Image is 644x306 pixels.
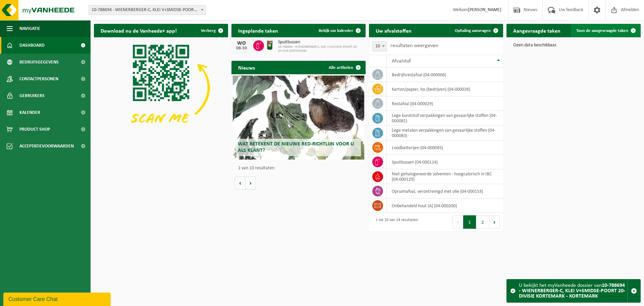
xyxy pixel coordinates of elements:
[387,184,503,199] td: opruimafval, verontreinigd met olie (04-000153)
[233,76,364,160] a: Wat betekent de nieuwe RED-richtlijn voor u als klant?
[387,199,503,213] td: onbehandeld hout (A) (04-000200)
[463,215,476,229] button: 1
[392,58,411,64] span: Afvalstof
[576,29,628,33] span: Toon de aangevraagde taken
[19,71,58,87] span: Contactpersonen
[373,42,387,51] span: 10
[89,5,206,15] span: 10-788694 - WIENERBERGER-C, KLEI V+SMIDSE-POORT 20-DIVISIE KORTEMARK - KORTEMARK
[452,215,463,229] button: Previous
[387,126,503,140] td: lege metalen verpakkingen van gevaarlijke stoffen (04-000083)
[89,5,206,15] span: 10-788694 - WIENERBERGER-C, KLEI V+SMIDSE-POORT 20-DIVISIE KORTEMARK - KORTEMARK
[513,43,634,48] p: Geen data beschikbaar.
[387,155,503,169] td: spuitbussen (04-000114)
[387,169,503,184] td: niet gehalogeneerde solventen - hoogcalorisch in IBC (04-000129)
[519,279,627,302] div: U bekijkt het myVanheede dossier van
[196,24,227,37] button: Verberg
[323,61,365,74] a: Alle artikelen
[519,283,625,299] strong: 10-788694 - WIENERBERGER-C, KLEI V+SMIDSE-POORT 20-DIVISIE KORTEMARK - KORTEMARK
[387,68,503,82] td: bedrijfsrestafval (04-000008)
[372,41,387,51] span: 10
[264,39,275,51] img: PB-OT-0200-MET-00-03
[19,104,40,121] span: Kalender
[19,138,74,155] span: Acceptatievoorwaarden
[506,24,567,37] h2: Aangevraagde taken
[455,29,491,33] span: Ophaling aanvragen
[571,24,640,37] a: Toon de aangevraagde taken
[387,111,503,126] td: lege kunststof verpakkingen van gevaarlijke stoffen (04-000081)
[231,24,285,37] h2: Ingeplande taken
[278,40,362,45] span: Spuitbussen
[387,82,503,96] td: karton/papier, los (bedrijven) (04-000026)
[238,141,354,153] span: Wat betekent de nieuwe RED-richtlijn voor u als klant?
[278,45,362,53] span: 10-788694 - WIENERBERGER-C, KLEI V+SMIDSE-POORT 20-DIVISIE KORTEMARK
[319,29,353,33] span: Bekijk uw kalender
[489,215,500,229] button: Next
[246,176,256,190] button: Volgende
[313,24,365,37] a: Bekijk uw kalender
[235,46,248,51] div: 08-10
[238,166,362,171] p: 1 van 10 resultaten
[19,87,45,104] span: Gebruikers
[235,176,246,190] button: Vorige
[468,7,501,12] strong: [PERSON_NAME]
[390,43,438,48] label: resultaten weergeven
[19,121,50,138] span: Product Shop
[449,24,502,37] a: Ophaling aanvragen
[201,29,216,33] span: Verberg
[19,20,40,37] span: Navigatie
[94,37,228,138] img: Download de VHEPlus App
[235,41,248,46] div: WO
[94,24,183,37] h2: Download nu de Vanheede+ app!
[19,54,59,71] span: Bedrijfsgegevens
[476,215,489,229] button: 2
[369,24,418,37] h2: Uw afvalstoffen
[372,215,418,229] div: 1 tot 10 van 14 resultaten
[231,61,262,74] h2: Nieuws
[387,140,503,155] td: loodbatterijen (04-000085)
[387,96,503,111] td: restafval (04-000029)
[3,291,112,306] iframe: chat widget
[19,37,45,54] span: Dashboard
